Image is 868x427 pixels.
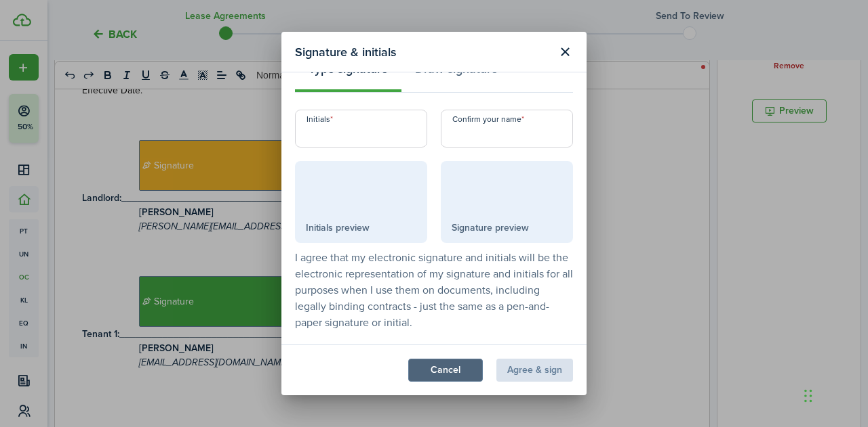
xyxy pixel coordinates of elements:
modal-title: Signature & initials [295,39,550,65]
button: Draw signature [401,52,511,93]
button: Cancel [408,359,483,382]
span: Signature preview [452,221,529,235]
span: Initials preview [306,221,370,235]
button: Close modal [553,41,576,64]
div: Drag [804,376,812,416]
div: I agree that my electronic signature and initials will be the electronic representation of my sig... [295,250,573,331]
iframe: Chat Widget [800,362,868,427]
